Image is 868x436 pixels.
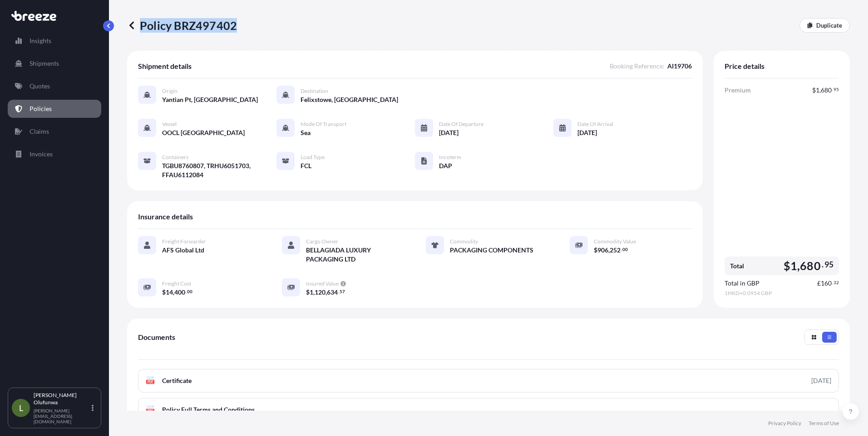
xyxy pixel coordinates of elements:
span: OOCL [GEOGRAPHIC_DATA] [162,128,245,137]
span: . [621,248,622,251]
a: Duplicate [799,18,850,33]
span: TGBU8760807, TRHU6051703, FFAU6112084 [162,161,276,179]
span: [DATE] [577,128,597,137]
span: 120 [315,289,325,296]
span: Felixstowe, [GEOGRAPHIC_DATA] [301,95,398,104]
span: Shipment details [138,62,192,71]
p: Claims [30,127,49,136]
span: . [832,88,833,91]
span: . [822,262,824,267]
span: . [832,281,833,284]
span: £ [817,280,821,286]
span: $ [162,289,166,296]
text: PDF [148,380,153,383]
span: Total [730,262,744,271]
span: FCL [301,161,311,170]
span: L [19,403,23,412]
p: Policy BRZ497402 [127,18,237,33]
a: Insights [8,32,101,50]
span: Yantian Pt, [GEOGRAPHIC_DATA] [162,95,258,104]
span: $ [306,289,310,296]
span: Load Type [301,154,325,161]
span: [DATE] [439,128,459,137]
span: PACKAGING COMPONENTS [450,246,533,255]
span: 14 [166,289,173,296]
span: Documents [138,333,175,342]
span: Destination [301,87,328,95]
span: 95 [824,262,833,267]
span: 634 [327,289,338,296]
span: 252 [610,247,621,253]
a: Policies [8,100,101,118]
a: PDFCertificate[DATE] [138,369,839,392]
span: 00 [622,248,628,251]
span: 1 [816,87,819,93]
span: 32 [833,281,839,284]
a: Shipments [8,54,101,73]
span: 1 HKD = 0.0954 GBP [725,290,839,297]
span: Total in GBP [725,279,759,288]
p: Invoices [30,150,53,159]
span: 160 [821,280,832,286]
span: Date of Departure [439,121,483,128]
span: Cargo Owner [306,238,338,245]
span: AFS Global Ltd [162,246,204,255]
span: . [186,290,187,293]
text: PDF [148,409,153,412]
p: Policies [30,104,52,113]
span: $ [812,87,816,93]
span: , [608,247,610,253]
span: Certificate [162,376,192,385]
span: Freight Cost [162,280,191,287]
p: Quotes [30,82,50,91]
a: Terms of Use [809,420,839,427]
span: DAP [439,161,452,170]
p: Duplicate [816,21,842,30]
span: Premium [725,86,751,95]
span: 680 [800,260,821,271]
span: Date of Arrival [577,121,613,128]
span: BELLAGIADA LUXURY PACKAGING LTD [306,246,404,264]
span: 00 [187,290,192,293]
a: Claims [8,122,101,140]
span: , [325,289,327,296]
p: [PERSON_NAME][EMAIL_ADDRESS][DOMAIN_NAME] [34,408,90,424]
span: , [313,289,315,296]
span: Incoterm [439,154,461,161]
p: [PERSON_NAME] Olufunwa [34,392,90,406]
span: Commodity [450,238,478,245]
span: 400 [174,289,185,296]
span: , [173,289,174,296]
a: Quotes [8,77,101,95]
span: Commodity Value [594,238,636,245]
span: Mode of Transport [301,121,346,128]
span: , [797,260,800,271]
a: Privacy Policy [768,420,801,427]
span: Freight Forwarder [162,238,206,245]
span: 1 [310,289,313,296]
span: 57 [340,290,345,293]
span: 1 [790,260,797,271]
span: Insured Value [306,280,339,287]
span: $ [594,247,597,253]
a: Invoices [8,145,101,163]
span: Containers [162,154,188,161]
p: Shipments [30,59,59,68]
a: PDFPolicy Full Terms and Conditions [138,398,839,421]
span: 906 [597,247,608,253]
span: Sea [301,128,311,137]
span: AI19706 [667,62,692,71]
span: Origin [162,87,178,95]
span: 95 [833,88,839,91]
span: Vessel [162,121,177,128]
p: Insights [30,36,51,45]
span: Policy Full Terms and Conditions [162,405,255,414]
span: 680 [821,87,832,93]
span: , [819,87,821,93]
span: Price details [725,62,764,71]
span: Booking Reference : [610,62,665,71]
span: $ [784,260,790,271]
